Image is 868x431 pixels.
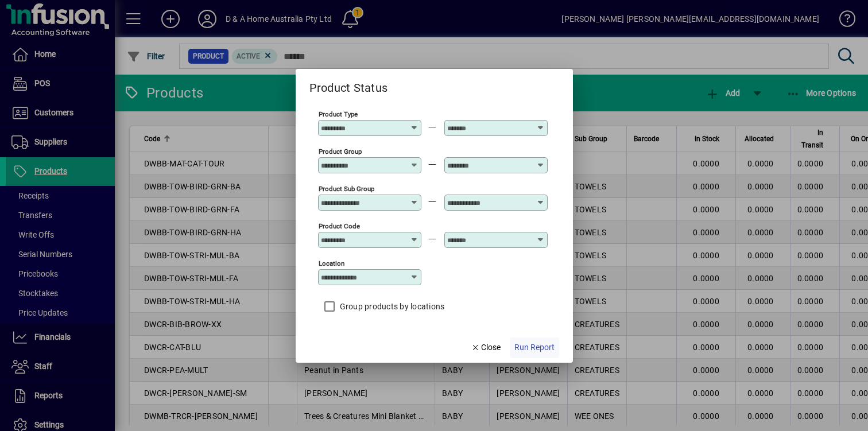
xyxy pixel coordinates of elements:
span: Run Report [514,341,555,354]
button: Run Report [510,337,559,358]
mat-label: Location [319,259,344,267]
mat-label: Product Code [319,222,360,230]
button: Close [466,337,505,358]
mat-label: Product Group [319,147,362,155]
span: Close [471,341,501,354]
mat-label: Product Type [319,110,358,118]
label: Group products by locations [338,301,445,312]
h2: Product Status [296,69,402,97]
mat-label: Product Sub Group [319,184,374,192]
